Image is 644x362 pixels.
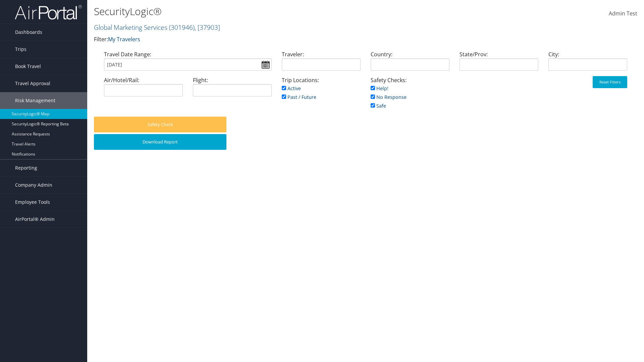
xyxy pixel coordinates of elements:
[277,50,366,76] div: Traveler:
[543,50,632,76] div: City:
[371,85,388,92] a: Help!
[15,211,55,228] span: AirPortal® Admin
[99,50,277,76] div: Travel Date Range:
[94,4,456,18] h1: SecurityLogic®
[94,23,220,32] a: Global Marketing Services
[94,35,456,44] p: Filter:
[15,24,42,41] span: Dashboards
[371,94,407,100] a: No Response
[366,50,454,76] div: Country:
[15,194,50,210] span: Employee Tools
[15,4,82,20] img: airportal-logo.png
[15,160,37,176] span: Reporting
[371,103,386,109] a: Safe
[277,76,366,108] div: Trip Locations:
[15,177,52,193] span: Company Admin
[15,75,50,92] span: Travel Approval
[188,76,277,102] div: Flight:
[195,23,220,32] span: , [ 37903 ]
[282,85,301,92] a: Active
[593,76,627,88] button: Reset Filters
[15,58,41,75] span: Book Travel
[282,94,316,100] a: Past / Future
[609,10,637,17] span: Admin Test
[108,36,140,43] a: My Travelers
[366,76,454,117] div: Safety Checks:
[169,23,195,32] span: ( 301946 )
[454,50,543,76] div: State/Prov:
[609,3,637,24] a: Admin Test
[94,117,226,132] button: Safety Check
[99,76,188,102] div: Air/Hotel/Rail:
[15,92,55,109] span: Risk Management
[94,134,226,150] button: Download Report
[15,41,26,58] span: Trips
